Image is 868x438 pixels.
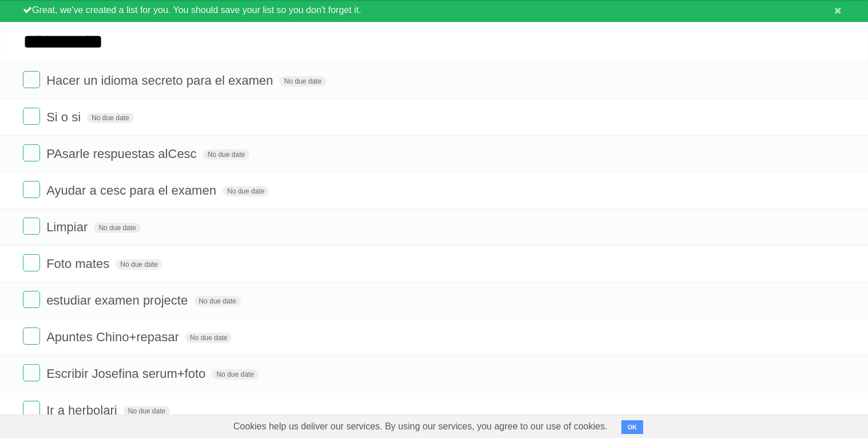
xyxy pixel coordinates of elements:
[23,108,40,125] label: Done
[23,71,40,88] label: Done
[23,327,40,345] label: Done
[23,401,40,418] label: Done
[46,257,112,271] span: Foto mates
[222,415,619,438] span: Cookies help us deliver our services. By using our services, you agree to our use of cookies.
[124,406,170,416] span: No due date
[621,420,644,434] button: OK
[46,403,120,417] span: Ir a herbolari
[46,220,90,234] span: Limpiar
[194,296,240,306] span: No due date
[46,293,191,307] span: estudiar examen projecte
[46,330,182,344] span: Apuntes Chino+repasar
[46,73,276,88] span: Hacer un idioma secreto para el examen
[212,369,258,380] span: No due date
[87,113,133,123] span: No due date
[23,218,40,235] label: Done
[46,366,208,381] span: Escribir Josefina serum+foto
[23,291,40,308] label: Done
[23,181,40,198] label: Done
[46,183,219,198] span: Ayudar a cesc para el examen
[203,149,249,160] span: No due date
[23,254,40,271] label: Done
[279,76,326,86] span: No due date
[23,144,40,161] label: Done
[23,364,40,381] label: Done
[223,186,269,196] span: No due date
[46,147,200,161] span: PAsarle respuestas alCesc
[46,110,84,124] span: Si o si
[116,259,162,270] span: No due date
[94,223,140,233] span: No due date
[185,333,232,343] span: No due date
